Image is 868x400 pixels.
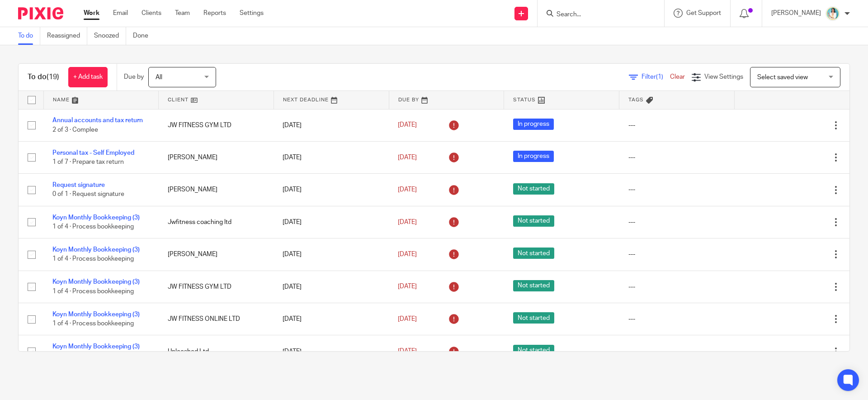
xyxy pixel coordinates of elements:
[124,72,144,81] p: Due by
[274,141,389,173] td: [DATE]
[274,335,389,367] td: [DATE]
[159,109,274,141] td: JW FITNESS GYM LTD
[628,282,726,291] div: ---
[159,174,274,206] td: [PERSON_NAME]
[398,284,417,290] span: [DATE]
[513,345,554,356] span: Not started
[628,185,726,194] div: ---
[274,174,389,206] td: [DATE]
[628,218,726,227] div: ---
[175,9,190,18] a: Team
[398,154,417,161] span: [DATE]
[628,121,726,130] div: ---
[628,153,726,162] div: ---
[826,6,840,21] img: Koyn.jpg
[704,74,743,80] span: View Settings
[398,348,417,354] span: [DATE]
[52,159,124,165] span: 1 of 7 · Prepare tax return
[52,127,98,133] span: 2 of 3 · Complee
[513,215,554,227] span: Not started
[159,206,274,238] td: Jwfitness coaching ltd
[628,347,726,356] div: ---
[159,271,274,303] td: JW FITNESS GYM LTD
[240,9,264,18] a: Settings
[642,74,670,80] span: Filter
[513,151,554,162] span: In progress
[159,335,274,367] td: Unleeshed Ltd.
[398,219,417,225] span: [DATE]
[52,117,143,124] a: Annual accounts and tax return
[274,303,389,335] td: [DATE]
[47,27,87,45] a: Reassigned
[398,186,417,193] span: [DATE]
[52,343,140,350] a: Koyn Monthly Bookkeeping (3)
[52,214,140,221] a: Koyn Monthly Bookkeeping (3)
[203,9,226,18] a: Reports
[628,97,644,102] span: Tags
[52,279,140,285] a: Koyn Monthly Bookkeeping (3)
[513,248,554,259] span: Not started
[274,109,389,141] td: [DATE]
[18,7,63,19] img: Pixie
[628,250,726,259] div: ---
[628,314,726,324] div: ---
[94,27,126,45] a: Snoozed
[513,119,554,130] span: In progress
[52,320,134,327] span: 1 of 4 · Process bookkeeping
[398,251,417,257] span: [DATE]
[47,73,59,81] span: (19)
[398,122,417,129] span: [DATE]
[133,27,155,45] a: Done
[757,74,808,81] span: Select saved view
[656,74,663,80] span: (1)
[142,9,161,18] a: Clients
[156,74,162,81] span: All
[513,183,554,195] span: Not started
[113,9,128,18] a: Email
[771,9,821,18] p: [PERSON_NAME]
[52,247,140,253] a: Koyn Monthly Bookkeeping (3)
[52,311,140,318] a: Koyn Monthly Bookkeeping (3)
[52,256,134,262] span: 1 of 4 · Process bookkeeping
[52,191,124,198] span: 0 of 1 · Request signature
[28,72,59,82] h1: To do
[52,182,105,188] a: Request signature
[274,238,389,271] td: [DATE]
[52,224,134,230] span: 1 of 4 · Process bookkeeping
[52,288,134,295] span: 1 of 4 · Process bookkeeping
[274,271,389,303] td: [DATE]
[556,11,637,19] input: Search
[159,303,274,335] td: JW FITNESS ONLINE LTD
[513,280,554,291] span: Not started
[68,67,108,87] a: + Add task
[159,141,274,173] td: [PERSON_NAME]
[84,9,99,18] a: Work
[52,150,134,156] a: Personal tax - Self Employed
[159,238,274,271] td: [PERSON_NAME]
[398,316,417,322] span: [DATE]
[513,312,554,324] span: Not started
[686,10,721,16] span: Get Support
[670,74,685,80] a: Clear
[18,27,40,45] a: To do
[274,206,389,238] td: [DATE]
